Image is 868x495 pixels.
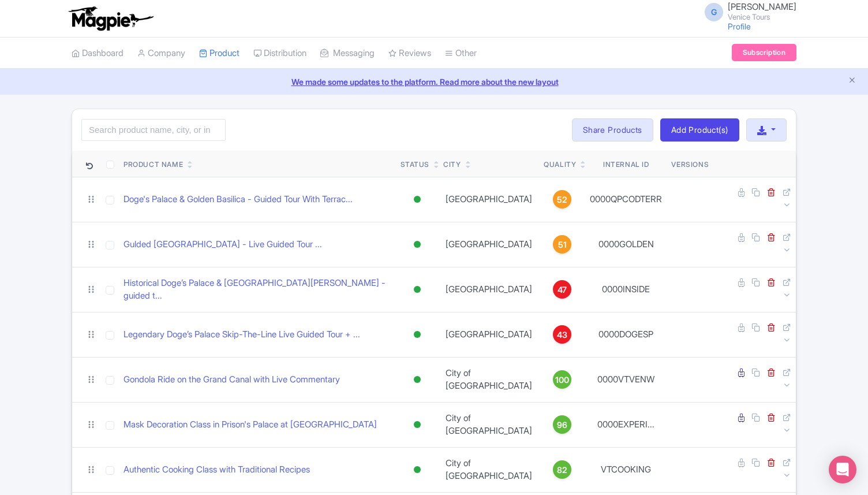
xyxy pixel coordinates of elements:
a: Share Products [572,118,653,142]
a: Dashboard [72,38,124,69]
div: Status [401,159,430,170]
div: Open Intercom Messenger [829,456,856,483]
a: 51 [544,235,581,254]
a: Subscription [732,44,796,61]
span: 96 [557,419,567,431]
td: 0000QPCODTERR [585,177,667,222]
div: Active [411,461,423,478]
div: Active [411,326,423,343]
th: Versions [667,151,713,177]
td: [GEOGRAPHIC_DATA] [439,312,539,357]
div: Active [411,416,423,433]
td: 0000DOGESP [585,312,667,357]
a: 100 [544,370,581,389]
a: 96 [544,415,581,434]
a: G [PERSON_NAME] Venice Tours [698,2,796,21]
a: Other [445,38,477,69]
input: Search product name, city, or interal id [81,119,226,141]
span: 52 [557,193,567,206]
td: 0000GOLDEN [585,222,667,267]
a: 47 [544,280,581,299]
a: Gondola Ride on the Grand Canal with Live Commentary [124,373,340,386]
td: [GEOGRAPHIC_DATA] [439,267,539,312]
th: Internal ID [585,151,667,177]
a: Add Product(s) [660,118,739,142]
a: Distribution [253,38,306,69]
small: Venice Tours [728,13,796,21]
span: [PERSON_NAME] [728,1,796,12]
a: Gulded [GEOGRAPHIC_DATA] - Live Guided Tour ... [124,238,322,251]
a: Company [137,38,185,69]
span: 51 [558,239,567,251]
span: 100 [555,374,569,386]
span: 43 [557,329,567,341]
a: Profile [728,21,751,31]
span: 82 [557,464,567,477]
a: Authentic Cooking Class with Traditional Recipes [124,463,310,477]
button: Close announcement [848,75,856,88]
td: City of [GEOGRAPHIC_DATA] [439,447,539,492]
a: 43 [544,325,581,344]
td: City of [GEOGRAPHIC_DATA] [439,357,539,402]
a: We made some updates to the platform. Read more about the new layout [7,76,861,88]
a: Doge's Palace & Golden Basilica - Guided Tour With Terrac... [124,193,353,206]
div: Quality [544,159,576,170]
a: 82 [544,460,581,479]
td: 0000EXPERI... [585,402,667,447]
span: 47 [558,284,567,296]
div: City [443,159,461,170]
div: Active [411,281,423,298]
td: [GEOGRAPHIC_DATA] [439,222,539,267]
a: Reviews [388,38,431,69]
div: Product Name [124,159,183,170]
div: Active [411,191,423,208]
a: Mask Decoration Class in Prison's Palace at [GEOGRAPHIC_DATA] [124,418,377,431]
a: Historical Doge’s Palace & [GEOGRAPHIC_DATA][PERSON_NAME] - guided t... [124,277,391,303]
div: Active [411,236,423,253]
td: [GEOGRAPHIC_DATA] [439,177,539,222]
a: Messaging [320,38,375,69]
td: City of [GEOGRAPHIC_DATA] [439,402,539,447]
a: 52 [544,190,581,209]
a: Legendary Doge’s Palace Skip-The-Line Live Guided Tour + ... [124,328,360,341]
td: 0000INSIDE [585,267,667,312]
td: 0000VTVENW [585,357,667,402]
span: G [705,3,723,21]
img: logo-ab69f6fb50320c5b225c76a69d11143b.png [66,6,155,31]
td: VTCOOKING [585,447,667,492]
a: Product [199,38,240,69]
div: Active [411,371,423,388]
